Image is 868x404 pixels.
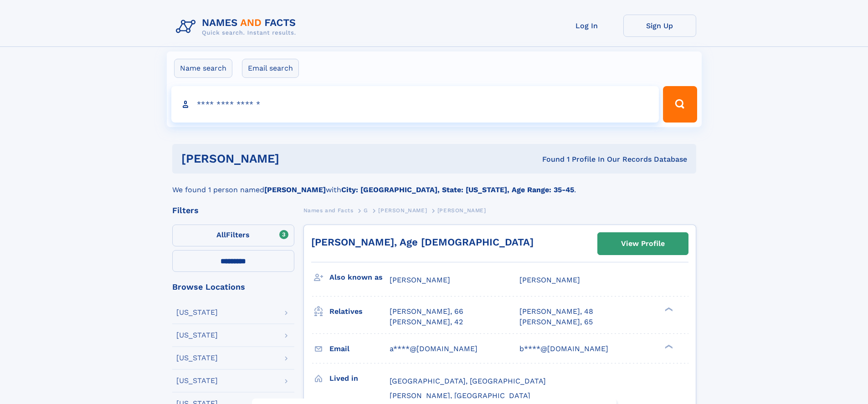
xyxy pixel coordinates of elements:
[411,154,687,164] div: Found 1 Profile In Our Records Database
[364,205,368,216] a: G
[390,276,450,284] span: [PERSON_NAME]
[390,391,530,400] span: [PERSON_NAME], [GEOGRAPHIC_DATA]
[623,15,696,37] a: Sign Up
[172,283,294,291] div: Browse Locations
[303,205,354,216] a: Names and Facts
[171,86,659,123] input: search input
[663,307,673,312] div: ❯
[341,185,574,194] b: City: [GEOGRAPHIC_DATA], State: [US_STATE], Age Range: 35-45
[329,270,390,285] h3: Also known as
[176,332,218,339] div: [US_STATE]
[519,276,580,284] span: [PERSON_NAME]
[550,15,623,37] a: Log In
[378,207,427,214] span: [PERSON_NAME]
[172,174,696,195] div: We found 1 person named with .
[174,59,232,78] label: Name search
[519,317,593,327] a: [PERSON_NAME], 65
[311,236,534,248] a: [PERSON_NAME], Age [DEMOGRAPHIC_DATA]
[364,207,368,214] span: G
[181,153,411,164] h1: [PERSON_NAME]
[216,230,226,239] span: All
[329,304,390,319] h3: Relatives
[264,185,326,194] b: [PERSON_NAME]
[390,307,463,317] a: [PERSON_NAME], 66
[663,343,673,349] div: ❯
[329,371,390,386] h3: Lived in
[378,205,427,216] a: [PERSON_NAME]
[176,354,218,362] div: [US_STATE]
[172,206,294,215] div: Filters
[519,307,593,317] a: [PERSON_NAME], 48
[663,86,697,123] button: Search Button
[390,377,546,385] span: [GEOGRAPHIC_DATA], [GEOGRAPHIC_DATA]
[172,15,303,39] img: Logo Names and Facts
[437,207,486,214] span: [PERSON_NAME]
[390,317,463,327] a: [PERSON_NAME], 42
[176,377,218,384] div: [US_STATE]
[598,233,688,255] a: View Profile
[621,233,665,254] div: View Profile
[176,309,218,316] div: [US_STATE]
[329,341,390,357] h3: Email
[242,59,299,78] label: Email search
[172,225,294,246] label: Filters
